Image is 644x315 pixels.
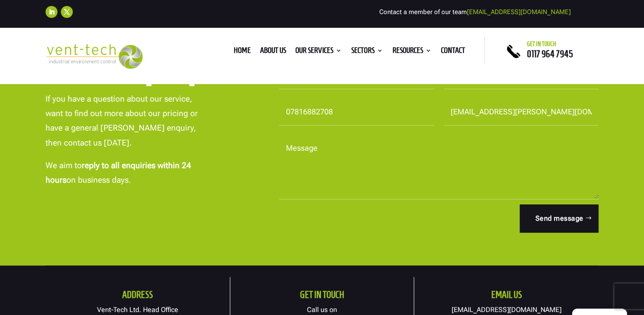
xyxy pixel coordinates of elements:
[467,8,571,16] a: [EMAIL_ADDRESS][DOMAIN_NAME]
[46,94,198,148] span: If you have a question about our service, want to find out more about our pricing or have a gener...
[260,47,286,57] a: About us
[351,47,383,57] a: Sectors
[230,290,414,304] h2: Get in touch
[46,160,191,185] strong: reply to all enquiries within 24 hours
[379,8,571,16] span: Contact a member of our team
[527,41,556,47] span: Get in touch
[414,290,598,304] h2: Email us
[46,160,82,170] span: We aim to
[444,99,599,125] input: Email Address
[527,49,573,59] a: 0117 964 7945
[520,204,598,233] button: Send message
[66,175,131,185] span: on business days.
[441,47,465,57] a: Contact
[46,6,57,18] a: Follow on LinkedIn
[46,290,230,304] h2: Address
[279,99,434,125] input: Your Phone
[295,47,342,57] a: Our Services
[452,306,561,314] a: [EMAIL_ADDRESS][DOMAIN_NAME]
[392,47,432,57] a: Resources
[234,47,251,57] a: Home
[46,44,143,69] img: 2023-09-27T08_35_16.549ZVENT-TECH---Clear-background
[61,6,73,18] a: Follow on X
